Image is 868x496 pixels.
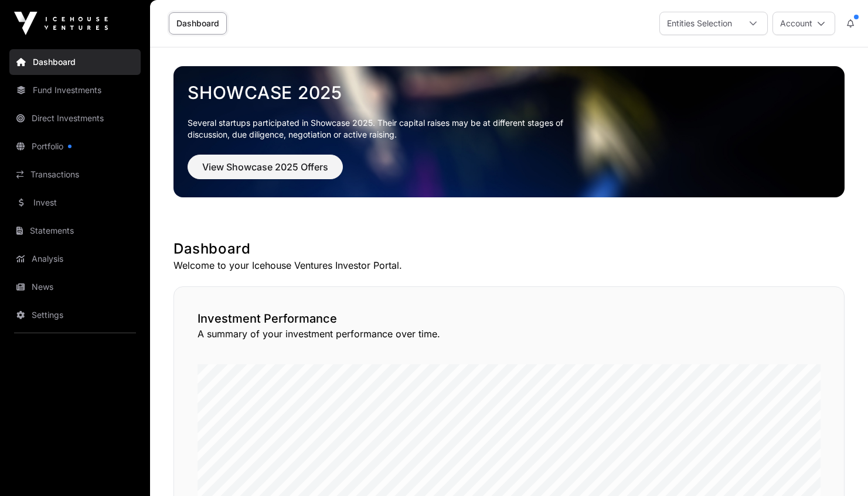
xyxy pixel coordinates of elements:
[9,49,141,75] a: Dashboard
[9,190,141,215] a: Invest
[9,77,141,103] a: Fund Investments
[9,162,141,187] a: Transactions
[772,12,835,35] button: Account
[9,105,141,131] a: Direct Investments
[188,117,581,141] p: Several startups participated in Showcase 2025. Their capital raises may be at different stages o...
[9,302,141,328] a: Settings
[202,160,328,174] span: View Showcase 2025 Offers
[9,134,141,159] a: Portfolio
[14,12,108,35] img: Icehouse Ventures Logo
[9,274,141,300] a: News
[173,240,845,258] h1: Dashboard
[188,82,830,103] a: Showcase 2025
[9,246,141,272] a: Analysis
[188,166,343,178] a: View Showcase 2025 Offers
[198,310,821,327] h2: Investment Performance
[169,12,227,35] a: Dashboard
[188,155,343,179] button: View Showcase 2025 Offers
[198,327,821,341] p: A summary of your investment performance over time.
[173,66,845,197] img: Showcase 2025
[9,218,141,244] a: Statements
[173,258,845,272] p: Welcome to your Icehouse Ventures Investor Portal.
[660,12,739,35] div: Entities Selection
